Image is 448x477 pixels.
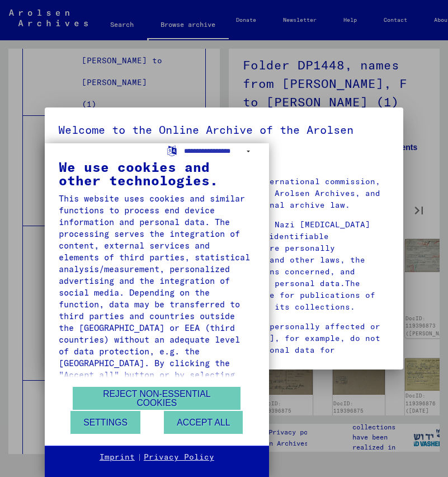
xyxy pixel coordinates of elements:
[59,160,255,187] div: We use cookies and other technologies.
[164,411,243,434] button: Accept all
[59,193,255,451] div: This website uses cookies and similar functions to process end device information and personal da...
[73,387,240,410] button: Reject non-essential cookies
[144,452,214,463] a: Privacy Policy
[70,411,140,434] button: Settings
[100,452,135,463] a: Imprint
